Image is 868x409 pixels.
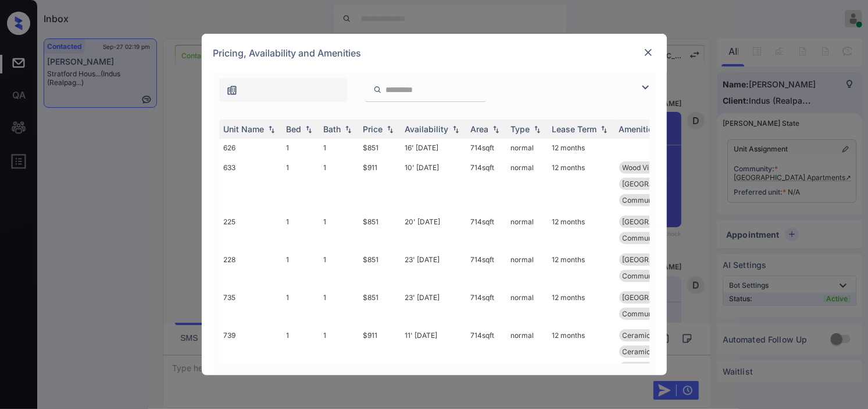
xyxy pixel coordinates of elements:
td: 1 [319,139,359,157]
td: 714 sqft [466,157,506,211]
span: [GEOGRAPHIC_DATA][PERSON_NAME]... [623,217,756,226]
td: $851 [359,139,401,157]
td: 714 sqft [466,287,506,325]
img: icon-zuma [638,80,652,94]
td: 225 [219,211,282,249]
div: Price [363,124,383,134]
td: normal [506,287,548,325]
span: Wood Vinyl Dini... [623,163,679,172]
td: 1 [282,211,319,249]
span: Community Fee [623,272,675,280]
div: Bed [287,124,302,134]
td: 626 [219,139,282,157]
td: 16' [DATE] [401,139,466,157]
div: Lease Term [552,124,597,134]
img: sorting [342,125,354,133]
img: sorting [598,125,610,133]
span: Ceramic Tile Be... [623,347,681,356]
td: 1 [319,211,359,249]
td: 1 [319,249,359,287]
img: icon-zuma [226,84,238,96]
div: Amenities [619,124,658,134]
td: 23' [DATE] [401,287,466,325]
td: 12 months [548,287,615,325]
td: $851 [359,287,401,325]
div: Availability [405,124,449,134]
td: 12 months [548,211,615,249]
div: Unit Name [224,124,265,134]
span: Ceramic Tile Ba... [623,331,681,340]
td: 735 [219,287,282,325]
td: 1 [282,139,319,157]
td: 1 [282,249,319,287]
img: sorting [266,125,277,133]
td: normal [506,157,548,211]
span: [GEOGRAPHIC_DATA][PERSON_NAME]... [623,255,756,264]
td: 228 [219,249,282,287]
td: 10' [DATE] [401,157,466,211]
td: $911 [359,157,401,211]
div: Pricing, Availability and Amenities [202,34,667,72]
img: sorting [531,125,543,133]
td: 1 [319,287,359,325]
td: 1 [319,157,359,211]
td: $851 [359,211,401,249]
div: Type [511,124,530,134]
img: sorting [490,125,502,133]
img: sorting [450,125,462,133]
span: Community Fee [623,234,675,242]
td: 12 months [548,139,615,157]
td: 1 [282,287,319,325]
span: [GEOGRAPHIC_DATA][PERSON_NAME]... [623,179,756,188]
td: 714 sqft [466,211,506,249]
td: 23' [DATE] [401,249,466,287]
td: normal [506,139,548,157]
td: 714 sqft [466,249,506,287]
span: Community Fee [623,309,675,318]
td: 714 sqft [466,139,506,157]
img: sorting [384,125,396,133]
img: sorting [303,125,315,133]
img: icon-zuma [373,84,382,95]
td: $851 [359,249,401,287]
td: 12 months [548,249,615,287]
span: [GEOGRAPHIC_DATA][PERSON_NAME]... [623,293,756,302]
td: 1 [282,157,319,211]
td: 633 [219,157,282,211]
div: Area [471,124,489,134]
div: Bath [324,124,341,134]
td: normal [506,211,548,249]
td: normal [506,249,548,287]
span: Community Fee [623,196,675,204]
img: close [642,47,654,58]
td: 12 months [548,157,615,211]
td: 20' [DATE] [401,211,466,249]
